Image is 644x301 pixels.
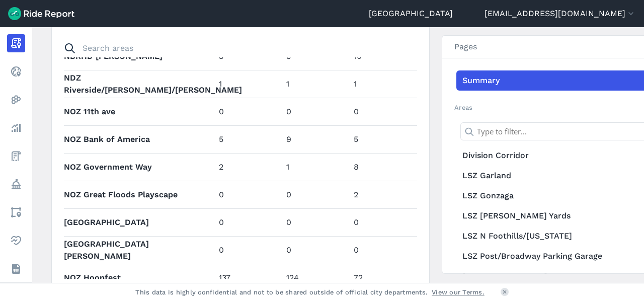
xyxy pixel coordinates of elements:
[64,98,215,125] th: NOZ 11th ave
[7,91,25,109] a: Heatmaps
[7,175,25,193] a: Policy
[7,260,25,278] a: Datasets
[369,8,453,20] a: [GEOGRAPHIC_DATA]
[7,232,25,250] a: Health
[282,153,350,181] td: 1
[7,119,25,137] a: Analyze
[350,236,417,264] td: 0
[7,147,25,165] a: Fees
[64,153,215,181] th: NOZ Government Way
[350,264,417,291] td: 72
[7,62,25,81] a: Realtime
[7,34,25,52] a: Report
[350,208,417,236] td: 0
[432,287,485,297] a: View our Terms.
[215,236,282,264] td: 0
[282,98,350,125] td: 0
[64,264,215,291] th: NOZ Hoopfest
[215,264,282,291] td: 137
[282,70,350,98] td: 1
[8,7,74,20] img: Ride Report
[64,70,215,98] th: NDZ Riverside/[PERSON_NAME]/[PERSON_NAME]
[215,125,282,153] td: 5
[350,125,417,153] td: 5
[215,98,282,125] td: 0
[282,181,350,208] td: 0
[64,125,215,153] th: NOZ Bank of America
[64,181,215,208] th: NOZ Great Floods Playscape
[215,208,282,236] td: 0
[64,208,215,236] th: [GEOGRAPHIC_DATA]
[350,153,417,181] td: 8
[282,125,350,153] td: 9
[350,181,417,208] td: 2
[215,153,282,181] td: 2
[58,39,411,57] input: Search areas
[215,70,282,98] td: 1
[64,236,215,264] th: [GEOGRAPHIC_DATA][PERSON_NAME]
[7,203,25,221] a: Areas
[350,98,417,125] td: 0
[282,236,350,264] td: 0
[350,70,417,98] td: 1
[215,181,282,208] td: 0
[485,8,636,20] button: [EMAIL_ADDRESS][DOMAIN_NAME]
[282,264,350,291] td: 124
[282,208,350,236] td: 0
